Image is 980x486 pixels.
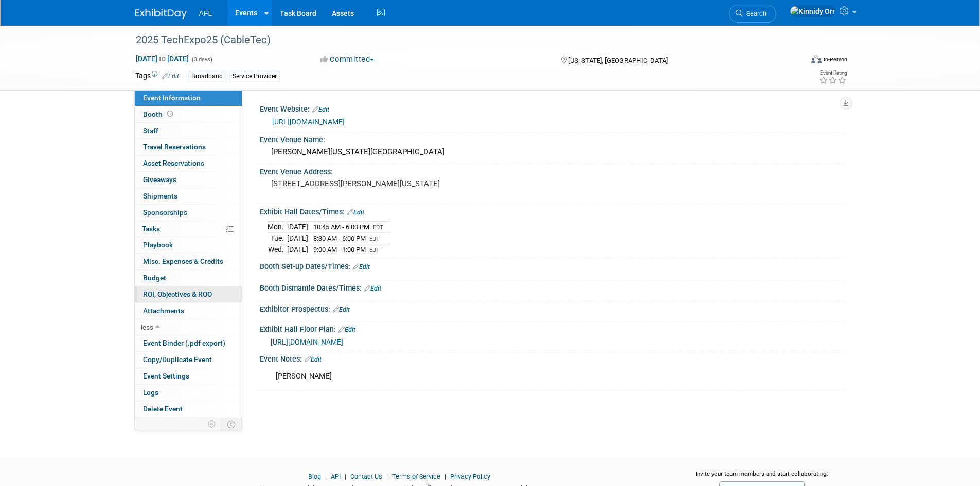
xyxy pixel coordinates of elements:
div: Booth Set-up Dates/Times: [260,259,845,272]
a: Playbook [135,237,242,253]
span: Staff [143,127,158,135]
a: Booth [135,106,242,122]
span: Budget [143,274,166,282]
a: Attachments [135,303,242,319]
a: Misc. Expenses & Credits [135,254,242,269]
span: 9:00 AM - 1:00 PM [313,246,366,254]
a: Giveaways [135,172,242,188]
div: Service Provider [229,71,280,82]
a: [URL][DOMAIN_NAME] [271,338,343,346]
td: [DATE] [287,233,308,244]
span: Attachments [143,307,184,315]
div: Event Website: [260,101,845,115]
span: Playbook [143,241,173,249]
img: ExhibitDay [135,9,187,19]
span: [US_STATE], [GEOGRAPHIC_DATA] [568,57,668,64]
a: Copy/Duplicate Event [135,352,242,368]
span: Delete Event [143,405,183,413]
a: Tasks [135,221,242,237]
span: Event Settings [143,372,189,380]
a: Edit [333,306,350,313]
div: Invite your team members and start collaborating: [679,470,845,485]
span: Booth not reserved yet [165,110,175,118]
a: Event Settings [135,368,242,384]
a: Event Binder (.pdf export) [135,335,242,351]
span: Shipments [143,192,177,200]
span: Event Binder (.pdf export) [143,339,225,347]
span: | [342,473,349,480]
div: In-Person [823,56,847,63]
div: Exhibitor Prospectus: [260,301,845,315]
span: | [442,473,449,480]
td: Tue. [268,233,287,244]
a: Event Information [135,90,242,106]
span: to [157,55,167,63]
a: Blog [308,473,321,480]
a: Terms of Service [392,473,440,480]
span: Tasks [142,225,160,233]
a: Asset Reservations [135,155,242,171]
span: Booth [143,110,175,118]
a: Shipments [135,188,242,204]
span: AFL [199,9,212,17]
a: less [135,319,242,335]
a: [URL][DOMAIN_NAME] [272,118,345,126]
div: Booth Dismantle Dates/Times: [260,280,845,294]
img: Format-Inperson.png [811,55,822,63]
div: Event Venue Name: [260,132,845,145]
a: Delete Event [135,401,242,417]
span: (3 days) [191,56,212,63]
a: Edit [353,263,370,271]
span: Event Information [143,94,201,102]
a: Edit [162,73,179,80]
div: 2025 TechExpo25 (CableTec) [132,31,787,49]
a: Search [729,5,776,23]
div: Exhibit Hall Floor Plan: [260,321,845,335]
span: Misc. Expenses & Credits [143,257,223,265]
td: Mon. [268,222,287,233]
div: Event Notes: [260,351,845,365]
a: Contact Us [350,473,382,480]
div: Broadband [188,71,226,82]
span: 8:30 AM - 6:00 PM [313,235,366,242]
pre: [STREET_ADDRESS][PERSON_NAME][US_STATE] [271,179,492,188]
a: Edit [364,285,381,292]
span: Copy/Duplicate Event [143,355,212,364]
span: Giveaways [143,175,176,184]
td: Tags [135,70,179,82]
a: Sponsorships [135,205,242,221]
img: Kinnidy Orr [790,6,835,17]
span: 10:45 AM - 6:00 PM [313,223,369,231]
div: Event Rating [819,70,847,76]
span: | [323,473,329,480]
button: Committed [317,54,378,65]
td: Toggle Event Tabs [221,418,242,431]
span: EDT [373,224,383,231]
div: [PERSON_NAME][US_STATE][GEOGRAPHIC_DATA] [268,144,838,160]
span: [DATE] [DATE] [135,54,189,63]
td: [DATE] [287,222,308,233]
a: Staff [135,123,242,139]
span: Asset Reservations [143,159,204,167]
span: | [384,473,390,480]
span: EDT [369,236,380,242]
div: Event Venue Address: [260,164,845,177]
div: Exhibit Hall Dates/Times: [260,204,845,218]
a: API [331,473,341,480]
a: ROI, Objectives & ROO [135,286,242,302]
span: Logs [143,388,158,397]
td: Wed. [268,244,287,255]
span: Travel Reservations [143,142,206,151]
span: Sponsorships [143,208,187,217]
span: less [141,323,153,331]
td: Personalize Event Tab Strip [203,418,221,431]
a: Privacy Policy [450,473,490,480]
span: ROI, Objectives & ROO [143,290,212,298]
a: Budget [135,270,242,286]
div: Event Format [742,53,848,69]
span: EDT [369,247,380,254]
a: Edit [305,356,322,363]
a: Edit [347,209,364,216]
div: [PERSON_NAME] [269,366,732,387]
